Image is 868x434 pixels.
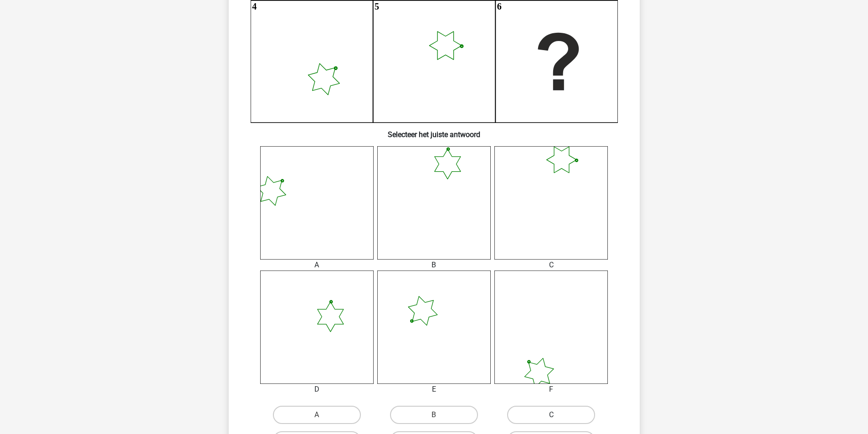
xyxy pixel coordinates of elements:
[507,406,595,424] label: C
[370,260,498,271] div: B
[375,1,379,11] text: 5
[488,384,615,395] div: F
[497,1,501,11] text: 6
[273,406,361,424] label: A
[253,384,380,395] div: D
[252,1,257,11] text: 4
[370,384,498,395] div: E
[253,260,380,271] div: A
[243,123,625,139] h6: Selecteer het juiste antwoord
[390,406,478,424] label: B
[488,260,615,271] div: C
